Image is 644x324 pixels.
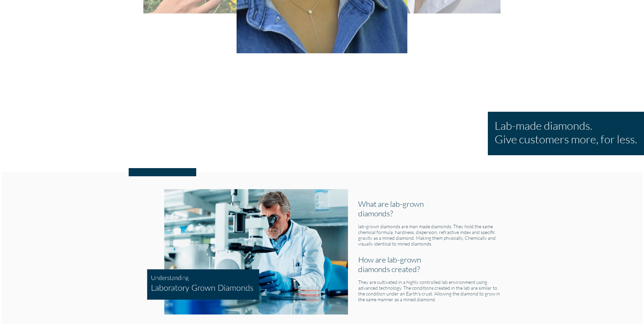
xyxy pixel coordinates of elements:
img: laboratory [142,189,348,314]
h2: What are lab-grown diamonds? [358,199,430,218]
h6: lab-grown diamonds are man made diamonds. They hold the same chemical formula, hardness, dispersi... [358,223,502,247]
h1: Lab-made diamonds. Give customers more, for less. [495,119,637,146]
h2: How are lab-grown diamonds created? [358,255,430,274]
h6: They are cultivated in a highly controlled lab environment using advanced technology. The conditi... [358,279,502,302]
